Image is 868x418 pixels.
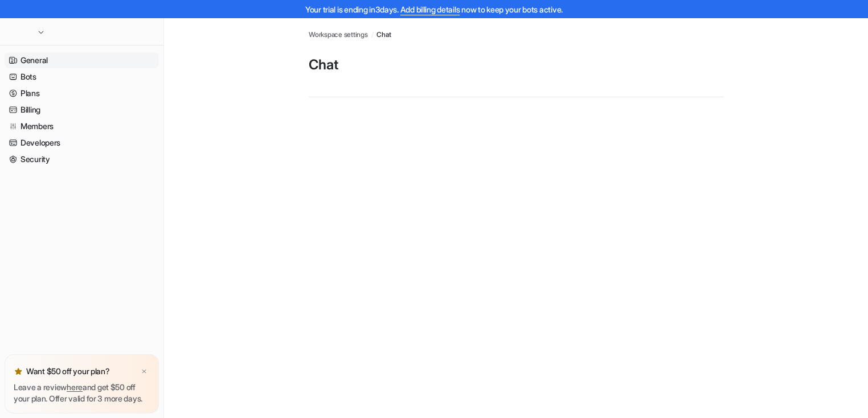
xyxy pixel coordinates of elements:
[5,85,159,101] a: Plans
[67,382,83,392] a: here
[26,366,110,377] p: Want $50 off your plan?
[14,382,150,404] p: Leave a review and get $50 off your plan. Offer valid for 3 more days.
[309,30,368,40] a: Workspace settings
[5,135,159,151] a: Developers
[5,151,159,167] a: Security
[400,5,460,14] a: Add billing details
[141,368,148,375] img: x
[5,118,159,134] a: Members
[5,102,159,118] a: Billing
[371,30,374,40] span: /
[5,69,159,85] a: Bots
[5,52,159,68] a: General
[14,367,23,376] img: star
[376,30,391,40] a: Chat
[309,56,723,74] p: Chat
